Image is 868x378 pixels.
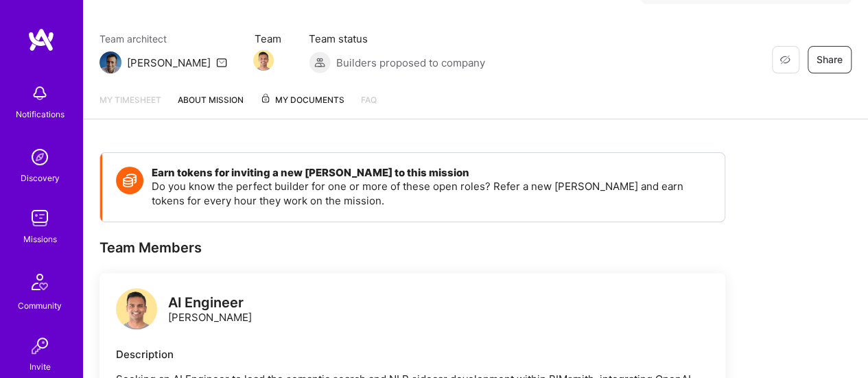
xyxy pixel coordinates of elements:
[26,143,54,171] img: discovery
[99,32,227,46] span: Team architect
[21,171,60,185] div: Discovery
[23,265,56,298] img: Community
[116,288,157,333] a: logo
[260,93,344,119] a: My Documents
[116,288,157,329] img: logo
[260,93,344,108] span: My Documents
[178,93,244,119] a: About Mission
[309,51,331,73] img: Builders proposed to company
[817,53,843,67] span: Share
[216,57,227,68] i: icon Mail
[116,167,143,194] img: Token icon
[255,49,272,72] a: Team Member Avatar
[361,93,377,119] a: FAQ
[168,296,252,324] div: [PERSON_NAME]
[152,167,711,179] h4: Earn tokens for inviting a new [PERSON_NAME] to this mission
[16,107,64,121] div: Notifications
[168,296,252,310] div: AI Engineer
[18,298,62,313] div: Community
[253,50,274,71] img: Team Member Avatar
[99,51,121,73] img: Team Architect
[27,27,55,52] img: logo
[116,347,709,362] div: Description
[779,54,790,65] i: icon EyeClosed
[26,204,54,232] img: teamwork
[255,32,281,46] span: Team
[26,332,54,359] img: Invite
[23,232,57,246] div: Missions
[808,46,852,73] button: Share
[309,32,485,46] span: Team status
[30,359,51,374] div: Invite
[26,80,54,107] img: bell
[127,56,211,70] div: [PERSON_NAME]
[336,56,485,70] span: Builders proposed to company
[99,93,161,119] a: My timesheet
[152,179,711,208] p: Do you know the perfect builder for one or more of these open roles? Refer a new [PERSON_NAME] an...
[99,239,725,257] div: Team Members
